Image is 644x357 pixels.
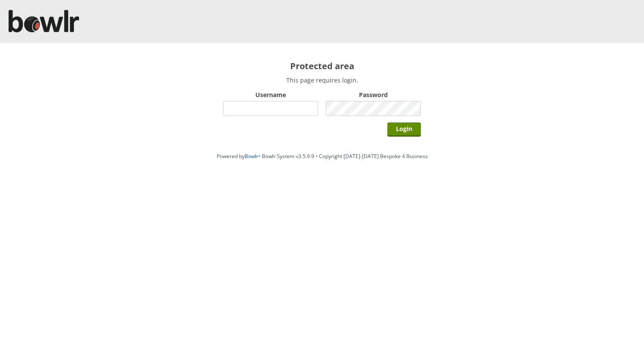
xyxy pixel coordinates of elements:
p: This page requires login. [223,76,421,84]
label: Password [326,91,421,99]
input: Login [387,122,421,137]
span: Powered by • Bowlr System v3.5.9.9 • Copyright [DATE]-[DATE] Bespoke 4 Business [217,153,428,160]
h2: Protected area [223,60,421,72]
a: Bowlr [245,153,258,160]
label: Username [223,91,318,99]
